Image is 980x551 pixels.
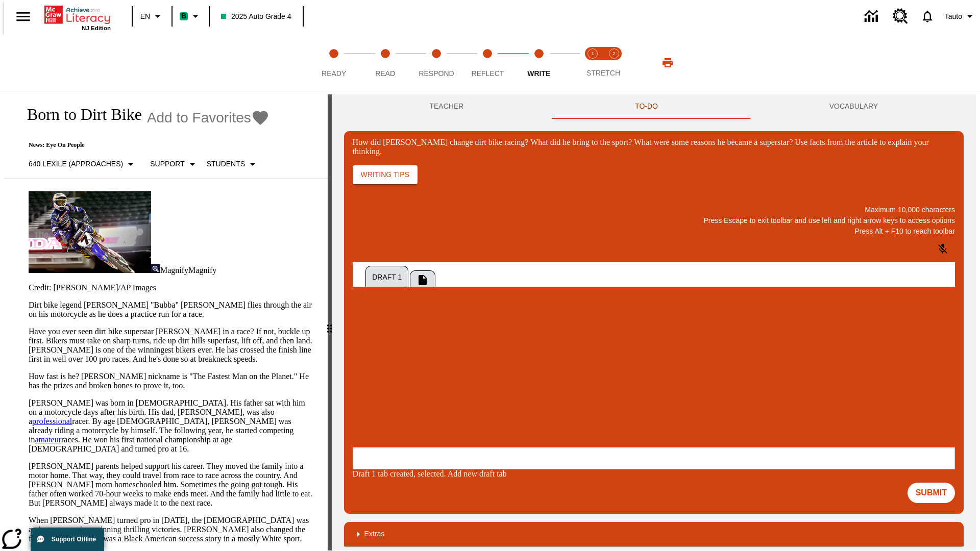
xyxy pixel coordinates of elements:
[29,372,315,390] p: How fast is he? [PERSON_NAME] nickname is "The Fastest Man on the Planet." He has the prizes and ...
[744,94,964,119] button: VOCABULARY
[24,155,141,173] button: Select Lexile, 640 Lexile (Approaches)
[353,262,955,469] div: Draft 1
[353,165,418,184] button: Writing Tips
[914,3,941,30] a: Notifications
[4,8,149,27] body: How did Stewart change dirt bike racing? What did he bring to the sport? What were some reasons h...
[29,159,123,169] p: 640 Lexile (Approaches)
[353,138,955,156] div: How did [PERSON_NAME] change dirt bike racing? What did he bring to the sport? What were some rea...
[578,35,607,91] button: Stretch Read step 1 of 2
[203,155,263,173] button: Select Student
[29,283,315,292] p: Credit: [PERSON_NAME]/AP Images
[136,7,168,26] button: Language: EN, Select a language
[930,237,955,261] button: Click to activate and allow voice recognition
[16,105,142,124] h1: Born to Dirt Bike
[29,300,315,319] p: Dirt bike legend [PERSON_NAME] "Bubba" [PERSON_NAME] flies through the air on his motorcycle as h...
[140,11,150,22] span: EN
[207,159,245,169] p: Students
[353,469,955,479] div: Draft 1 tab created, selected. Add new draft tab
[32,417,72,425] a: professional
[29,516,315,543] p: When [PERSON_NAME] turned pro in [DATE], the [DEMOGRAPHIC_DATA] was an instant , winning thrillin...
[8,2,38,32] button: Open side menu
[188,266,216,274] span: Magnify
[176,7,206,26] button: Boost Class color is mint green. Change class color
[150,159,184,169] p: Support
[35,435,61,444] a: amateur
[332,94,976,550] div: activity
[612,51,615,56] text: 2
[44,4,111,31] div: Home
[407,35,466,91] button: Respond step 3 of 5
[4,8,149,27] p: One change [PERSON_NAME] brought to dirt bike racing was…
[651,54,684,72] button: Print
[365,266,408,289] button: Draft 1
[31,528,104,551] button: Support Offline
[304,35,363,91] button: Ready step 1 of 5
[52,536,96,543] span: Support Offline
[509,35,569,91] button: Write step 5 of 5
[599,35,629,91] button: Stretch Respond step 2 of 2
[375,69,395,78] span: Read
[221,11,291,22] span: 2025 Auto Grade 4
[945,11,962,22] span: Tauto
[410,270,435,289] button: Add New Draft
[353,205,955,215] p: Maximum 10,000 characters
[328,94,332,550] div: Press Enter or Spacebar and then press right and left arrow keys to move the slider
[586,69,620,77] span: STRETCH
[887,3,914,30] a: Resource Center, Will open in new tab
[458,35,517,91] button: Reflect step 4 of 5
[16,141,269,149] p: News: Eye On People
[419,69,454,78] span: Respond
[151,264,160,273] img: Magnify
[146,155,202,173] button: Scaffolds, Support
[344,94,964,119] div: Instructional Panel Tabs
[29,462,315,508] p: [PERSON_NAME] parents helped support his career. They moved the family into a motor home. That wa...
[344,522,964,546] div: Extras
[859,3,887,31] a: Data Center
[82,25,111,31] span: NJ Edition
[353,215,955,226] p: Press Escape to exit toolbar and use left and right arrow keys to access options
[353,226,955,237] p: Press Alt + F10 to reach toolbar
[4,94,328,545] div: reading
[364,262,925,289] div: Tab Group
[29,327,315,364] p: Have you ever seen dirt bike superstar [PERSON_NAME] in a race? If not, buckle up first. Bikers m...
[355,35,414,91] button: Read step 2 of 5
[941,7,980,26] button: Profile/Settings
[322,69,346,78] span: Ready
[60,525,91,534] a: sensation
[29,398,315,454] p: [PERSON_NAME] was born in [DEMOGRAPHIC_DATA]. His father sat with him on a motorcycle days after ...
[527,69,550,78] span: Write
[160,266,188,274] span: Magnify
[591,51,594,56] text: 1
[549,94,744,119] button: TO-DO
[344,94,550,119] button: Teacher
[147,109,269,127] button: Add to Favorites - Born to Dirt Bike
[908,483,955,503] button: Submit
[147,110,251,126] span: Add to Favorites
[472,69,504,78] span: Reflect
[181,10,186,22] span: B
[364,529,385,539] p: Extras
[29,191,151,273] img: Motocross racer James Stewart flies through the air on his dirt bike.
